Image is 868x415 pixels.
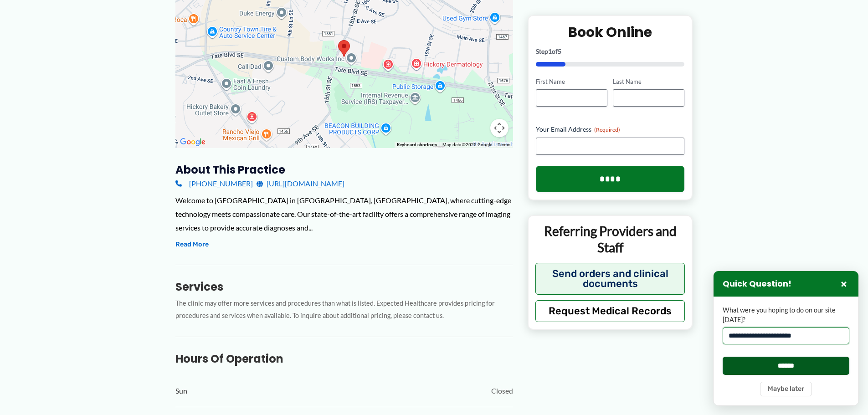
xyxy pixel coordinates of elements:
label: Your Email Address [536,125,685,134]
span: 5 [558,47,561,55]
span: Map data ©2025 Google [442,142,492,147]
a: Open this area in Google Maps (opens a new window) [178,136,208,148]
span: Sun [175,384,187,398]
h3: About this practice [175,163,513,177]
h3: Hours of Operation [175,352,513,366]
span: 1 [548,47,552,55]
label: Last Name [613,77,684,86]
button: Read More [175,239,209,250]
h2: Book Online [536,23,685,41]
div: Welcome to [GEOGRAPHIC_DATA] in [GEOGRAPHIC_DATA], [GEOGRAPHIC_DATA], where cutting-edge technolo... [175,194,513,234]
h3: Services [175,280,513,294]
label: What were you hoping to do on our site [DATE]? [723,306,849,324]
p: The clinic may offer more services and procedures than what is listed. Expected Healthcare provid... [175,297,513,322]
p: Referring Providers and Staff [535,223,685,256]
span: Closed [491,384,513,398]
label: First Name [536,77,607,86]
button: Maybe later [760,382,812,396]
h3: Quick Question! [723,279,791,289]
p: Step of [536,48,685,54]
button: Close [838,278,849,289]
a: [PHONE_NUMBER] [175,177,253,190]
a: [URL][DOMAIN_NAME] [257,177,344,190]
button: Request Medical Records [535,300,685,322]
button: Send orders and clinical documents [535,262,685,294]
a: Terms (opens in new tab) [498,142,510,147]
img: Google [178,136,208,148]
button: Map camera controls [490,119,508,137]
span: (Required) [594,126,620,133]
button: Keyboard shortcuts [397,142,437,148]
